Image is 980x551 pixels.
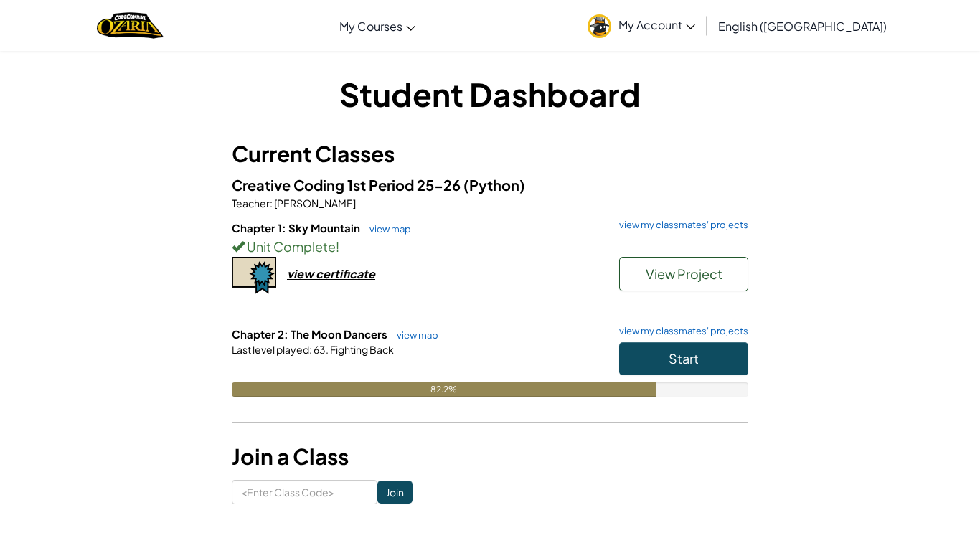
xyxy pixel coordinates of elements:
[339,19,402,34] span: My Courses
[270,197,273,209] span: :
[669,350,699,367] span: Start
[329,343,394,356] span: Fighting Back
[273,197,356,209] span: [PERSON_NAME]
[377,481,413,504] input: Join
[232,343,309,356] span: Last level played
[232,72,748,116] h1: Student Dashboard
[232,138,748,170] h3: Current Classes
[390,329,438,341] a: view map
[718,19,887,34] span: English ([GEOGRAPHIC_DATA])
[336,238,339,255] span: !
[463,176,525,194] span: (Python)
[232,480,377,504] input: <Enter Class Code>
[309,343,312,356] span: :
[232,221,362,235] span: Chapter 1: Sky Mountain
[711,6,894,45] a: English ([GEOGRAPHIC_DATA])
[588,14,611,38] img: avatar
[619,342,748,375] button: Start
[332,6,423,45] a: My Courses
[232,441,748,473] h3: Join a Class
[232,197,270,209] span: Teacher
[612,326,748,336] a: view my classmates' projects
[362,223,411,235] a: view map
[245,238,336,255] span: Unit Complete
[312,343,329,356] span: 63.
[97,11,164,40] a: Ozaria by CodeCombat logo
[97,11,164,40] img: Home
[232,176,463,194] span: Creative Coding 1st Period 25-26
[646,265,722,282] span: View Project
[232,382,656,397] div: 82.2%
[612,220,748,230] a: view my classmates' projects
[618,17,695,32] span: My Account
[287,266,375,281] div: view certificate
[232,327,390,341] span: Chapter 2: The Moon Dancers
[232,257,276,294] img: certificate-icon.png
[619,257,748,291] button: View Project
[232,266,375,281] a: view certificate
[580,3,702,48] a: My Account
